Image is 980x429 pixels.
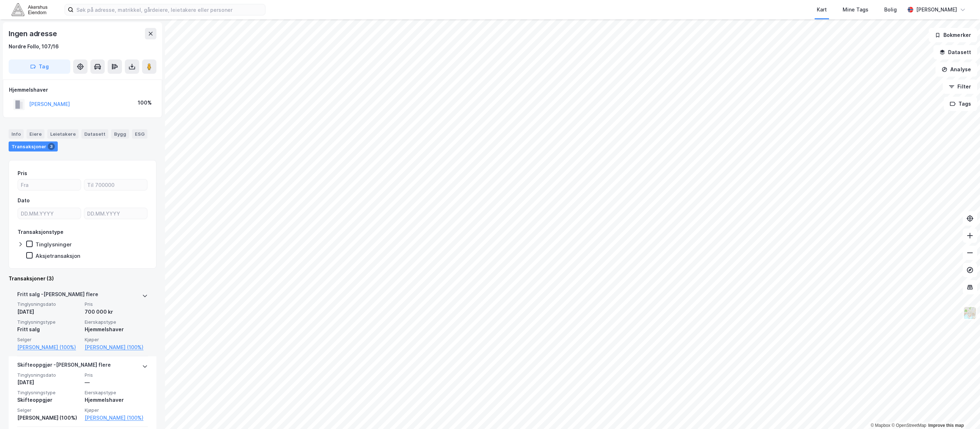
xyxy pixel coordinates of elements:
[74,4,265,15] input: Søk på adresse, matrikkel, gårdeiere, leietakere eller personer
[85,337,148,343] span: Kjøper
[17,301,80,307] span: Tinglysningsdato
[132,129,147,139] div: ESG
[81,129,108,139] div: Datasett
[85,378,148,387] div: —
[18,208,81,219] input: DD.MM.YYYY
[17,396,80,404] div: Skifteoppgjør
[17,290,98,302] div: Fritt salg - [PERSON_NAME] flere
[928,423,964,428] a: Improve this map
[17,343,80,352] a: [PERSON_NAME] (100%)
[9,86,156,94] div: Hjemmelshaver
[47,129,79,139] div: Leietakere
[9,42,59,51] div: Nordre Follo, 107/16
[843,5,868,14] div: Mine Tags
[138,98,152,107] div: 100%
[17,308,80,316] div: [DATE]
[84,179,147,190] input: Til 700000
[17,372,80,378] span: Tinglysningsdato
[84,208,147,219] input: DD.MM.YYYY
[936,62,977,77] button: Analyse
[85,308,148,316] div: 700 000 kr
[9,274,156,283] div: Transaksjoner (3)
[17,325,80,334] div: Fritt salg
[85,414,148,422] a: [PERSON_NAME] (100%)
[817,5,827,14] div: Kart
[929,28,977,42] button: Bokmerker
[17,319,80,325] span: Tinglysningstype
[111,129,129,139] div: Bygg
[963,306,977,320] img: Z
[85,407,148,413] span: Kjøper
[36,252,80,259] div: Aksjetransaksjon
[85,301,148,307] span: Pris
[17,414,80,422] div: [PERSON_NAME] (100%)
[884,5,897,14] div: Bolig
[871,423,890,428] a: Mapbox
[9,28,58,39] div: Ingen adresse
[85,325,148,334] div: Hjemmelshaver
[17,337,80,343] span: Selger
[944,97,977,111] button: Tags
[85,372,148,378] span: Pris
[85,390,148,396] span: Eierskapstype
[944,395,980,429] iframe: Chat Widget
[85,396,148,404] div: Hjemmelshaver
[17,361,111,372] div: Skifteoppgjør - [PERSON_NAME] flere
[916,5,957,14] div: [PERSON_NAME]
[36,241,72,248] div: Tinglysninger
[18,179,81,190] input: Fra
[48,143,55,150] div: 3
[85,343,148,352] a: [PERSON_NAME] (100%)
[17,407,80,413] span: Selger
[18,196,30,205] div: Dato
[18,169,27,178] div: Pris
[17,390,80,396] span: Tinglysningstype
[933,45,977,59] button: Datasett
[943,79,977,94] button: Filter
[11,3,47,16] img: akershus-eiendom-logo.9091f326c980b4bce74ccdd9f866810c.svg
[17,378,80,387] div: [DATE]
[944,395,980,429] div: Kontrollprogram for chat
[891,423,926,428] a: OpenStreetMap
[9,129,24,139] div: Info
[85,319,148,325] span: Eierskapstype
[27,129,44,139] div: Eiere
[18,228,63,236] div: Transaksjonstype
[9,59,70,74] button: Tag
[9,141,58,151] div: Transaksjoner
